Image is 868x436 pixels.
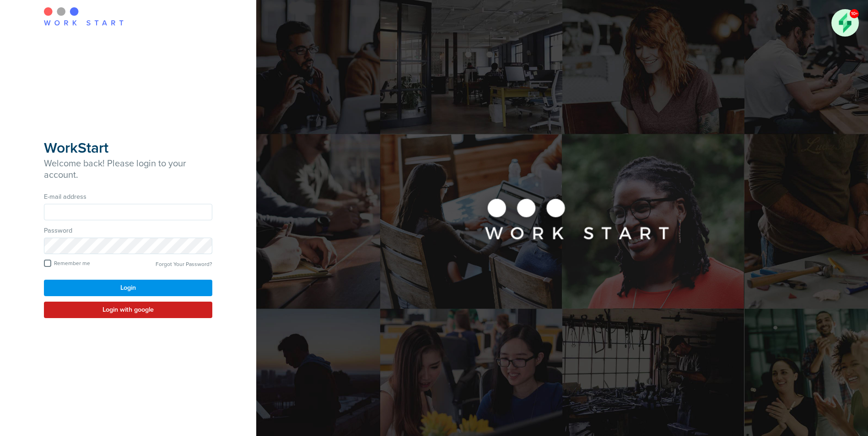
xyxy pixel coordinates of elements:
[44,226,212,236] label: Password
[850,9,858,18] div: 10+
[44,192,212,202] label: E-mail address
[156,260,212,268] a: Forgot Your Password?
[54,260,90,266] span: Remember me
[44,140,212,156] h1: WorkStart
[44,7,124,26] img: Workstart Logo
[44,302,212,318] button: Login with google
[44,158,212,181] h2: Welcome back! Please login to your account.
[44,280,212,296] button: Login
